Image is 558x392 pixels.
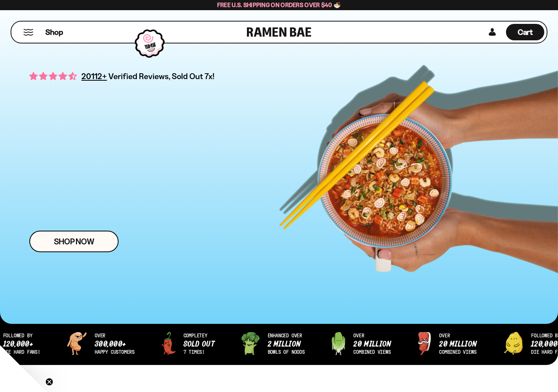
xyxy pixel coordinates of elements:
[108,71,214,81] span: Verified Reviews, Sold Out 7x!
[217,1,341,9] span: Free U.S. Shipping on Orders over $40 🍜
[45,378,53,386] button: Close teaser
[45,24,63,40] a: Shop
[506,22,544,43] a: Cart
[81,70,107,82] span: 20112+
[29,231,119,252] a: Shop Now
[45,27,63,38] span: Shop
[518,27,533,37] span: Cart
[54,237,94,246] span: Shop Now
[23,29,34,36] button: Mobile Menu Trigger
